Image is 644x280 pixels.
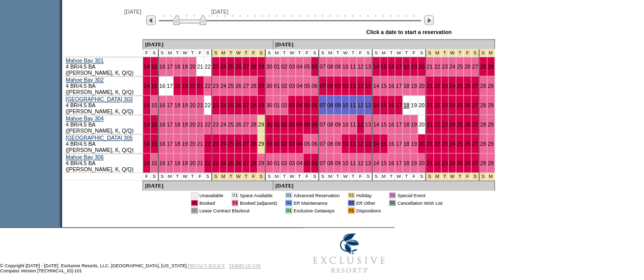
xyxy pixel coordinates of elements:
[366,29,452,35] div: Click a date to start a reservation
[472,64,478,70] a: 27
[457,102,463,108] a: 25
[434,141,440,147] a: 22
[189,102,195,108] a: 20
[189,141,195,147] a: 20
[488,64,494,70] a: 29
[189,64,195,70] a: 20
[373,64,379,70] a: 14
[66,135,133,141] a: [GEOGRAPHIC_DATA] 305
[205,83,211,89] a: 22
[342,160,348,166] a: 10
[327,160,333,166] a: 08
[342,64,348,70] a: 10
[312,141,318,147] a: 06
[159,64,165,70] a: 16
[320,102,326,108] a: 07
[197,141,203,147] a: 21
[320,83,326,89] a: 07
[411,160,417,166] a: 19
[449,160,455,166] a: 24
[197,121,203,128] a: 21
[327,64,333,70] a: 08
[312,102,318,108] a: 06
[388,64,395,70] a: 16
[250,102,257,108] a: 28
[365,160,371,166] a: 13
[488,121,494,128] a: 29
[243,121,249,128] a: 27
[381,141,387,147] a: 15
[424,15,434,25] img: Next
[266,121,272,128] a: 30
[266,64,272,70] a: 30
[418,64,425,70] a: 20
[449,83,455,89] a: 24
[228,64,234,70] a: 25
[228,141,234,147] a: 25
[289,160,295,166] a: 03
[182,141,188,147] a: 19
[442,102,448,108] a: 23
[197,64,203,70] a: 21
[243,83,249,89] a: 27
[143,49,151,57] td: F
[250,64,257,70] a: 28
[151,160,157,166] a: 15
[365,83,371,89] a: 13
[281,121,287,128] a: 02
[480,121,486,128] a: 28
[296,64,302,70] a: 04
[472,121,478,128] a: 27
[159,141,165,147] a: 16
[304,121,310,128] a: 05
[411,64,417,70] a: 19
[304,83,310,89] a: 05
[258,141,264,147] a: 29
[342,83,348,89] a: 10
[403,64,409,70] a: 18
[220,64,227,70] a: 24
[388,83,395,89] a: 16
[342,102,348,108] a: 10
[289,121,295,128] a: 03
[229,263,261,268] a: TERMS OF USE
[350,83,356,89] a: 11
[289,141,295,147] a: 03
[304,102,310,108] a: 05
[289,64,295,70] a: 03
[296,141,302,147] a: 04
[189,83,195,89] a: 20
[167,160,173,166] a: 17
[205,141,211,147] a: 22
[235,83,241,89] a: 26
[220,141,227,147] a: 24
[457,121,463,128] a: 25
[220,83,227,89] a: 24
[365,141,371,147] a: 13
[258,102,264,108] a: 29
[250,141,257,147] a: 28
[403,160,409,166] a: 18
[365,102,371,108] a: 13
[266,160,272,166] a: 30
[464,141,470,147] a: 26
[174,64,180,70] a: 18
[197,102,203,108] a: 21
[396,102,402,108] a: 17
[274,83,280,89] a: 01
[213,141,219,147] a: 23
[228,160,234,166] a: 25
[144,64,150,70] a: 14
[235,141,241,147] a: 26
[388,121,395,128] a: 16
[174,141,180,147] a: 18
[472,102,478,108] a: 27
[472,141,478,147] a: 27
[396,141,402,147] a: 17
[296,83,302,89] a: 04
[434,64,440,70] a: 22
[342,121,348,128] a: 10
[266,83,272,89] a: 30
[381,83,387,89] a: 15
[480,102,486,108] a: 28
